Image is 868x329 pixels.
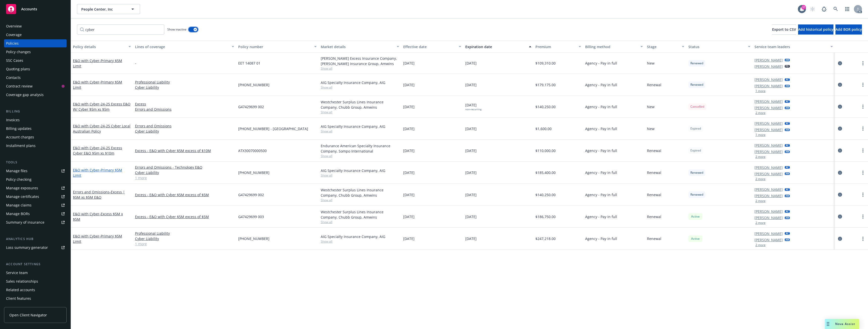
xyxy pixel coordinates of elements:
a: [PERSON_NAME] [754,187,783,192]
a: Summary of insurance [4,218,67,226]
div: Policy checking [6,175,32,184]
a: Coverage [4,31,67,39]
a: more [860,82,866,88]
span: Export to CSV [772,27,796,32]
span: Agency - Pay in full [585,236,617,241]
div: Overview [6,22,22,30]
span: ATX30070000500 [238,148,267,153]
span: Agency - Pay in full [585,104,617,109]
a: Errors and Omissions [135,107,234,112]
span: - Primary $5M Limit [73,234,122,244]
a: Manage claims [4,201,67,209]
span: $247,218.00 [535,236,556,241]
span: Show all [321,85,399,89]
a: Excess - E&O with Cyber $5M excess of $5M [135,214,234,219]
div: Service team [6,269,28,277]
span: Show all [321,173,399,177]
div: Lines of coverage [135,44,229,49]
a: Related accounts [4,286,67,294]
a: [PERSON_NAME] [754,64,783,69]
span: Show all [321,110,399,114]
a: [PERSON_NAME] [754,83,783,88]
span: Renewed [690,170,703,175]
span: Cancelled [690,104,704,109]
a: more [860,104,866,110]
a: Billing updates [4,125,67,133]
div: AIG Specialty Insurance Company, AIG [321,80,399,85]
span: Active [690,236,700,241]
span: - Primary $5M Limit [73,80,122,90]
a: circleInformation [837,104,843,110]
div: Invoices [6,116,20,124]
button: 2 more [755,177,766,181]
a: Policy checking [4,175,67,184]
button: Billing method [583,41,645,53]
span: - 24-25 Excess E&O W/ Cyber $5m xs $5m [73,102,130,112]
span: [DATE] [403,126,415,131]
span: $140,250.00 [535,192,556,197]
button: Premium [533,41,583,53]
span: Renewed [690,61,703,66]
div: Client features [6,294,31,303]
span: [DATE] [403,236,415,241]
a: circleInformation [837,170,843,176]
span: [PHONE_NUMBER] [238,82,269,87]
button: Policy details [71,41,133,53]
div: 37 [801,5,806,10]
a: Excess [135,101,234,107]
a: more [860,126,866,132]
div: Tools [4,160,67,165]
a: Quoting plans [4,65,67,73]
button: Status [686,41,752,53]
div: Manage files [6,167,28,175]
div: Coverage [6,31,22,39]
span: [DATE] [465,214,477,219]
div: Drag to move [825,319,831,329]
a: Manage files [4,167,67,175]
div: Manage claims [6,201,32,209]
a: E&O with Cyber [73,124,130,134]
div: Westchester Surplus Lines Insurance Company, Chubb Group, Amwins [321,209,399,220]
div: Westchester Surplus Lines Insurance Company, Chubb Group, Amwins [321,99,399,110]
div: Endurance American Specialty Insurance Company, Sompo International [321,143,399,154]
span: Expired [690,148,701,153]
button: Service team leaders [752,41,835,53]
a: 1 more [135,175,234,181]
a: circleInformation [837,236,843,242]
span: Renewal [647,82,661,87]
div: Stage [647,44,679,49]
div: Manage BORs [6,210,30,218]
span: $109,310.00 [535,61,556,66]
a: [PERSON_NAME] [754,171,783,176]
button: 2 more [755,155,766,158]
a: Accounts [4,2,67,16]
span: [DATE] [465,192,477,197]
span: Renewed [690,82,703,87]
a: Professional Liability [135,79,234,85]
a: Search [831,4,841,14]
span: [PHONE_NUMBER] [238,236,269,241]
div: Related accounts [6,286,35,294]
span: People Center, Inc [81,7,125,12]
a: Report a Bug [819,4,829,14]
div: Contract review [6,82,33,90]
a: Errors and Omissions - Technology E&O [135,165,234,170]
span: [DATE] [403,148,415,153]
a: circleInformation [837,60,843,66]
a: [PERSON_NAME] [754,105,783,110]
span: Renewal [647,236,661,241]
span: [DATE] [403,214,415,219]
span: Show all [321,239,399,244]
a: E&O with Cyber [73,80,122,90]
span: Agency - Pay in full [585,192,617,197]
a: more [860,147,866,154]
div: Premium [535,44,575,49]
a: circleInformation [837,82,843,88]
div: Summary of insurance [6,218,44,226]
div: Manage certificates [6,193,39,201]
a: circleInformation [837,214,843,220]
a: Client features [4,294,67,303]
button: Stage [645,41,686,53]
span: [DATE] [403,61,415,66]
a: Policies [4,39,67,47]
